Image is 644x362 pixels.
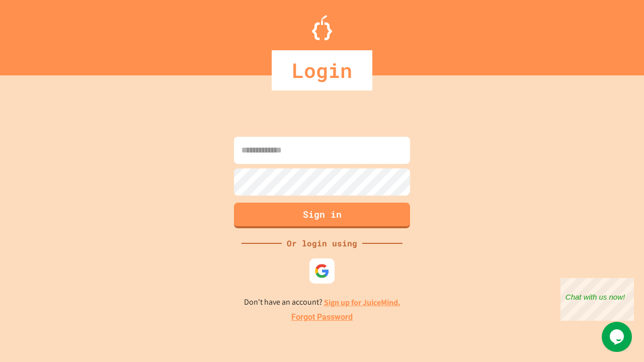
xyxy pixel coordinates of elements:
div: Login [272,50,372,90]
img: Logo.svg [312,15,332,40]
button: Sign in [234,203,410,228]
a: Forgot Password [291,311,353,323]
p: Don't have an account? [244,296,400,309]
iframe: chat widget [602,322,634,352]
iframe: chat widget [560,278,634,321]
div: Or login using [282,237,362,249]
a: Sign up for JuiceMind. [324,297,400,308]
img: google-icon.svg [314,263,330,279]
